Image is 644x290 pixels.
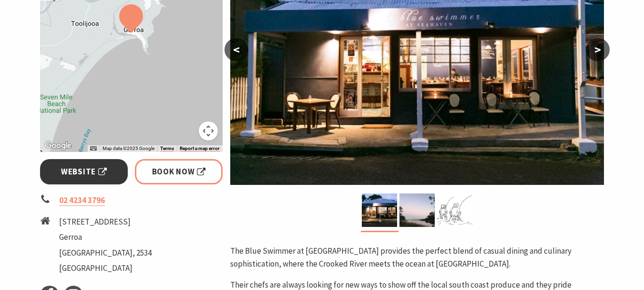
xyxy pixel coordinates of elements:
[59,215,152,228] li: [STREET_ADDRESS]
[135,159,223,184] a: Book Now
[42,140,74,152] a: Open this area in Google Maps (opens a new window)
[399,193,435,227] img: Sunset at the Blue Swimmer
[102,146,154,151] span: Map data ©2025 Google
[199,121,218,140] button: Map camera controls
[59,247,152,259] li: [GEOGRAPHIC_DATA], 2534
[586,38,610,61] button: >
[225,38,248,61] button: <
[362,193,397,227] img: The Blue Swimmer Restaurant
[59,195,105,206] a: 02 4234 3796
[437,193,472,227] img: Their beautiful feature wall painted by Emma Dewhurst
[59,231,152,244] li: Gerroa
[160,146,174,151] a: Terms (opens in new tab)
[152,165,206,178] span: Book Now
[230,245,604,270] p: The Blue Swimmer at [GEOGRAPHIC_DATA] provides the perfect blend of casual dining and culinary so...
[61,165,107,178] span: Website
[180,146,220,151] a: Report a map error
[40,159,128,184] a: Website
[59,262,152,275] li: [GEOGRAPHIC_DATA]
[42,140,74,152] img: Google
[90,145,97,152] button: Keyboard shortcuts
